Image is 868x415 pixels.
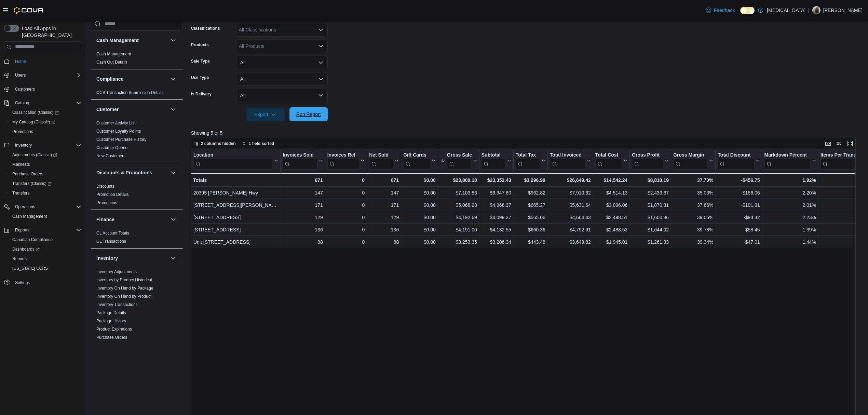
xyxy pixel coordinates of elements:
div: $1,644.02 [632,226,669,234]
label: Use Type [191,75,209,80]
span: Adjustments (Classic) [10,151,81,159]
div: 0 [327,201,364,209]
span: Users [15,72,26,78]
button: Users [1,70,84,80]
div: [STREET_ADDRESS][PERSON_NAME] [193,201,278,209]
div: 0 [327,238,364,246]
button: Inventory [96,255,168,262]
button: Enter fullscreen [846,139,854,148]
button: Transfers [7,188,84,198]
button: Canadian Compliance [7,235,84,244]
div: Finance [91,229,183,248]
div: $14,542.24 [595,176,627,184]
div: $2,433.67 [632,189,669,197]
input: Dark Mode [740,7,755,14]
div: 0 [327,176,364,184]
label: Products [191,42,209,48]
span: My Catalog (Classic) [10,118,81,126]
div: Invoices Sold [283,152,317,158]
div: 39.78% [673,226,713,234]
div: $4,664.43 [550,213,591,222]
div: $3,296.99 [516,176,545,184]
button: Total Discount [718,152,760,169]
div: [STREET_ADDRESS] [193,213,278,222]
div: Gross Profit [632,152,663,158]
span: Customers [12,85,81,93]
div: $23,809.18 [440,176,477,184]
span: Cash Management [12,214,47,219]
label: Classifications [191,26,220,31]
button: Gift Cards [403,152,436,169]
span: Inventory [12,141,81,149]
div: $660.36 [516,226,545,234]
button: Total Cost [595,152,627,169]
a: Purchase Orders [96,335,127,340]
a: Customer Activity List [96,121,136,125]
button: Markdown Percent [764,152,816,169]
span: Reports [15,227,29,233]
a: Customers [12,85,38,93]
div: Invoices Ref [327,152,359,169]
div: 671 [283,176,323,184]
div: $26,649.42 [550,176,591,184]
div: 88 [283,238,323,246]
div: $0.00 [403,176,436,184]
span: Inventory [15,143,32,148]
div: $2,488.53 [595,226,627,234]
span: Load All Apps in [GEOGRAPHIC_DATA] [19,25,81,39]
div: $1,600.86 [632,213,669,222]
span: 2 columns hidden [201,141,236,146]
div: Compliance [91,89,183,99]
div: $1,870.31 [632,201,669,209]
div: $4,192.69 [440,213,477,222]
a: Classification (Classic) [7,108,84,117]
div: 20395 [PERSON_NAME] Hwy [193,189,278,197]
button: Discounts & Promotions [169,169,177,177]
a: Transfers (Classic) [7,179,84,188]
div: -$456.75 [718,176,760,184]
div: Total Discount [718,152,754,169]
button: Settings [1,277,84,287]
div: Invoices Ref [327,152,359,158]
p: [PERSON_NAME] [823,6,863,14]
a: Classification (Classic) [10,108,62,117]
button: Finance [96,216,168,223]
button: Cash Management [169,36,177,44]
span: Run Report [296,111,321,118]
button: All [236,72,328,86]
div: $0.00 [403,238,436,246]
span: Users [12,71,81,79]
a: Inventory Adjustments [96,269,137,274]
div: Net Sold [369,152,393,158]
span: Dashboards [10,245,81,253]
span: Canadian Compliance [10,236,81,244]
p: [MEDICAL_DATA] [767,6,805,14]
button: Catalog [12,99,32,107]
button: Purchase Orders [7,169,84,179]
a: Adjustments (Classic) [10,151,60,159]
label: Sale Type [191,58,210,64]
a: Cash Out Details [96,60,127,65]
span: Home [15,59,26,64]
label: Is Delivery [191,91,212,97]
span: Dashboards [12,246,40,252]
div: 129 [283,213,323,222]
div: $3,096.06 [595,201,627,209]
div: Net Sold [369,152,393,169]
a: Inventory On Hand by Package [96,286,153,291]
button: All [236,89,328,102]
h3: Discounts & Promotions [96,169,152,176]
a: Cash Management [96,52,131,56]
span: Adjustments (Classic) [12,152,57,158]
button: Keyboard shortcuts [824,139,832,148]
a: Product Expirations [96,327,132,332]
div: Total Tax [516,152,540,158]
nav: Complex example [4,54,81,305]
div: 671 [369,176,399,184]
div: $962.82 [516,189,545,197]
span: Purchase Orders [10,170,81,178]
div: Discounts & Promotions [91,182,183,210]
span: Classification (Classic) [10,108,81,117]
div: Gross Sales [447,152,472,158]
